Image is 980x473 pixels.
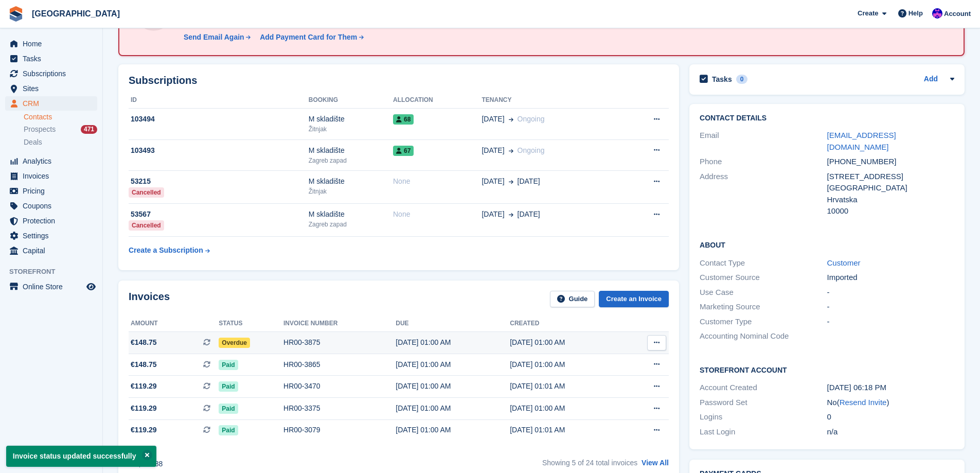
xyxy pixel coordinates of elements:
div: Customer Source [700,272,827,284]
div: Žitnjak [309,125,393,134]
div: Address [700,171,827,217]
img: Ivan Gačić [932,8,942,19]
span: Ongoing [518,115,545,123]
a: Contacts [24,112,97,122]
span: 68 [393,114,414,125]
div: M skladište [309,145,393,156]
img: stora-icon-8386f47178a22dfd0bd8f6a31ec36ba5ce8667c1dd55bd0f319d3a0aa187defe.svg [8,6,24,22]
div: 53567 [129,209,309,220]
span: Prospects [24,125,56,134]
div: [STREET_ADDRESS] [827,171,954,183]
div: M skladište [309,209,393,220]
div: Zagreb zapad [309,220,393,229]
span: [DATE] [482,209,504,220]
div: 103493 [129,145,309,156]
th: Allocation [393,92,482,109]
div: Send Email Again [184,32,244,43]
span: ( ) [837,398,889,407]
div: Cancelled [129,220,164,231]
div: Add Payment Card for Them [260,32,357,43]
div: Phone [700,156,827,168]
th: Tenancy [482,92,621,109]
div: HR00-3865 [283,359,396,370]
span: [DATE] [518,209,540,220]
a: Prospects 471 [24,124,97,135]
a: menu [5,81,97,96]
span: €119.29 [131,381,157,392]
span: Paid [219,381,238,392]
span: [DATE] [482,176,504,187]
span: Sites [23,81,84,96]
span: Paid [219,404,238,414]
div: [DATE] 01:01 AM [510,425,624,435]
div: [DATE] 01:00 AM [396,359,510,370]
th: Booking [309,92,393,109]
div: [DATE] 01:00 AM [510,359,624,370]
div: [PHONE_NUMBER] [827,156,954,168]
span: Showing 5 of 24 total invoices [542,459,637,467]
h2: About [700,239,954,250]
h2: Invoices [129,291,170,308]
span: Account [944,9,971,19]
span: €119.29 [131,425,157,435]
div: M skladište [309,114,393,125]
div: Create a Subscription [129,245,203,256]
div: None [393,176,482,187]
h2: Storefront Account [700,364,954,375]
a: menu [5,243,97,258]
span: Settings [23,229,84,243]
span: Pricing [23,184,84,198]
span: Subscriptions [23,66,84,81]
div: M skladište [309,176,393,187]
a: View All [642,459,669,467]
a: Resend Invite [840,398,887,407]
div: Imported [827,272,954,284]
span: Deals [24,137,42,147]
a: menu [5,229,97,243]
span: Create [858,8,878,19]
a: menu [5,51,97,66]
a: menu [5,184,97,198]
div: Žitnjak [309,187,393,196]
th: Due [396,316,510,332]
div: 471 [81,125,97,134]
span: Help [908,8,923,19]
span: 67 [393,146,414,156]
th: Amount [129,316,219,332]
span: Storefront [9,267,102,277]
span: Online Store [23,279,84,294]
div: 0 [827,411,954,423]
a: Add [924,74,938,85]
th: Status [219,316,283,332]
span: Invoices [23,169,84,183]
div: [DATE] 01:00 AM [396,403,510,414]
span: Ongoing [518,146,545,154]
div: - [827,287,954,299]
th: Invoice number [283,316,396,332]
div: [DATE] 01:00 AM [396,337,510,348]
a: menu [5,214,97,228]
a: Deals [24,137,97,148]
div: [GEOGRAPHIC_DATA] [827,182,954,194]
div: Password Set [700,397,827,409]
a: Create an Invoice [599,291,669,308]
div: [DATE] 01:01 AM [510,381,624,392]
a: menu [5,199,97,213]
div: [DATE] 01:00 AM [396,381,510,392]
span: Paid [219,360,238,370]
div: [DATE] 01:00 AM [510,403,624,414]
div: 0 [736,75,748,84]
span: [DATE] [482,145,504,156]
div: Hrvatska [827,194,954,206]
span: Tasks [23,51,84,66]
div: Logins [700,411,827,423]
span: €119.29 [131,403,157,414]
div: Accounting Nominal Code [700,330,827,342]
p: Invoice status updated successfully [6,446,156,467]
span: Home [23,37,84,51]
h2: Tasks [712,75,732,84]
div: HR00-3875 [283,337,396,348]
div: Zagreb zapad [309,156,393,165]
th: ID [129,92,309,109]
a: Customer [827,258,861,267]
